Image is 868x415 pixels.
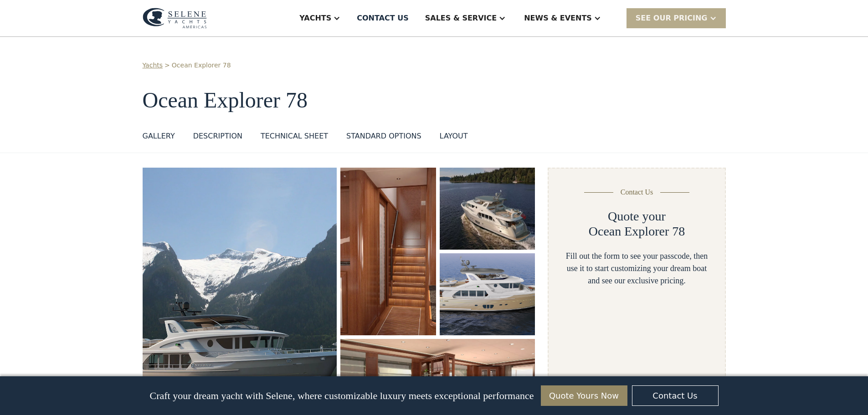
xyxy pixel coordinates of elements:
div: Yachts [299,13,331,24]
h2: Quote your [608,209,666,224]
div: layout [440,131,468,142]
a: Technical sheet [261,131,328,145]
div: Fill out the form to see your passcode, then use it to start customizing your dream boat and see ... [563,250,710,287]
div: Contact US [357,13,409,24]
div: SEE Our Pricing [636,13,708,24]
h1: Ocean Explorer 78 [143,88,726,113]
a: open lightbox [440,168,535,250]
div: Sales & Service [425,13,497,24]
div: SEE Our Pricing [627,8,726,28]
div: GALLERY [143,131,175,142]
div: DESCRIPTION [193,131,242,142]
div: standard options [346,131,421,142]
a: Contact Us [632,385,719,406]
div: News & EVENTS [524,13,592,24]
div: Technical sheet [261,131,328,142]
a: Quote Yours Now [541,385,627,406]
a: GALLERY [143,131,175,145]
a: Ocean Explorer 78 [172,61,231,70]
p: Craft your dream yacht with Selene, where customizable luxury meets exceptional performance [149,390,534,402]
img: logo [143,8,207,29]
a: standard options [346,131,421,145]
a: open lightbox [440,253,535,335]
div: Contact Us [621,187,653,198]
a: DESCRIPTION [193,131,242,145]
div: > [164,61,170,70]
h2: Ocean Explorer 78 [589,224,685,239]
a: layout [440,131,468,145]
a: open lightbox [340,168,436,335]
a: Yachts [143,61,163,70]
